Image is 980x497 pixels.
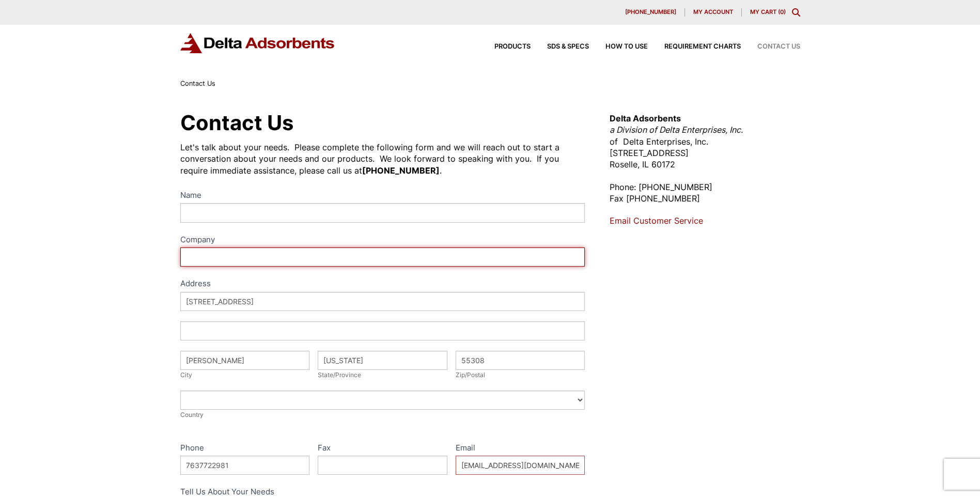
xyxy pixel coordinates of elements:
[180,370,310,380] div: City
[605,43,648,50] span: How to Use
[180,441,310,456] label: Phone
[610,215,703,226] a: Email Customer Service
[648,43,741,50] a: Requirement Charts
[750,8,786,15] a: My Cart (0)
[180,233,585,248] label: Company
[610,125,743,135] em: a Division of Delta Enterprises, Inc.
[180,113,585,133] h1: Contact Us
[693,9,733,15] span: My account
[610,181,800,205] p: Phone: [PHONE_NUMBER] Fax [PHONE_NUMBER]
[547,43,589,50] span: SDS & SPECS
[180,277,585,292] div: Address
[664,43,741,50] span: Requirement Charts
[625,9,676,15] span: [PHONE_NUMBER]
[456,370,585,380] div: Zip/Postal
[318,441,447,456] label: Fax
[685,8,742,17] a: My account
[531,43,589,50] a: SDS & SPECS
[478,43,531,50] a: Products
[792,8,800,17] div: Toggle Modal Content
[180,80,215,87] span: Contact Us
[589,43,648,50] a: How to Use
[757,43,800,50] span: Contact Us
[362,165,440,176] strong: [PHONE_NUMBER]
[318,370,447,380] div: State/Province
[180,189,585,204] label: Name
[494,43,531,50] span: Products
[180,142,585,176] div: Let's talk about your needs. Please complete the following form and we will reach out to start a ...
[610,113,800,170] p: of Delta Enterprises, Inc. [STREET_ADDRESS] Roselle, IL 60172
[456,441,585,456] label: Email
[780,8,784,15] span: 0
[610,113,681,123] strong: Delta Adsorbents
[741,43,800,50] a: Contact Us
[180,410,585,420] div: Country
[180,33,335,53] img: Delta Adsorbents
[617,8,685,17] a: [PHONE_NUMBER]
